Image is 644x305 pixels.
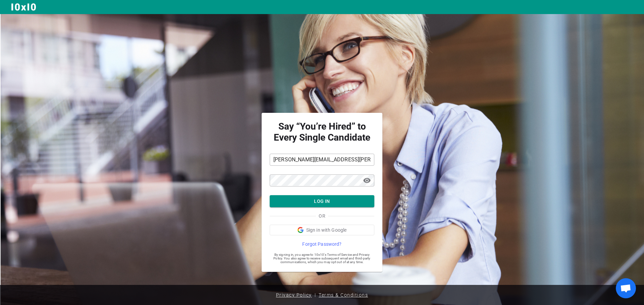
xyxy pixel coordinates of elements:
[11,3,37,11] img: Logo
[270,154,374,165] input: Email Address*
[270,195,374,208] button: LOG IN
[270,225,374,235] button: Sign in with Google
[363,176,371,184] span: visibility
[316,288,371,302] a: Terms & Conditions
[616,278,636,298] a: Open chat
[302,241,341,247] span: Forgot Password?
[273,288,315,302] a: Privacy Policy
[315,290,316,300] span: |
[270,121,374,143] strong: Say “You’re Hired” to Every Single Candidate
[306,227,347,233] span: Sign in with Google
[270,241,374,247] a: Forgot Password?
[319,213,325,219] span: OR
[270,253,374,264] span: By signing in, you agree to 10x10's Terms of Service and Privacy Policy. You also agree to receiv...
